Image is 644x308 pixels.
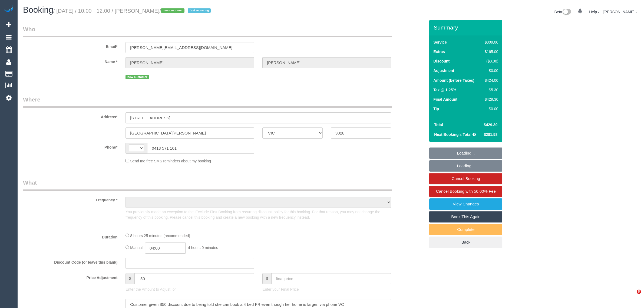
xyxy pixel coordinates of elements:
input: Email* [126,42,254,53]
label: Frequency * [19,195,121,203]
span: $ [262,273,271,284]
input: final price [271,273,391,284]
input: First Name* [126,57,254,68]
input: Suburb* [126,127,254,139]
label: Price Adjustment [19,273,121,280]
a: Help [589,10,600,14]
label: Email* [19,42,121,49]
span: 5 [637,290,641,294]
div: $0.00 [483,68,498,73]
span: new customer [161,8,184,13]
a: Back [429,237,502,248]
iframe: Intercom live chat [626,290,639,303]
label: Phone* [19,143,121,150]
strong: Next Booking's Total [434,132,471,137]
label: Tip [433,106,439,112]
div: $165.00 [483,49,498,54]
div: $429.30 [483,97,498,102]
a: [PERSON_NAME] [603,10,637,14]
div: $5.30 [483,87,498,93]
p: Enter the Amount to Adjust, or [126,287,254,292]
label: Duration [19,232,121,240]
a: Cancel Booking [429,173,502,184]
span: Cancel Booking with 50.00% Fee [436,189,496,194]
span: 4 hours 0 minutes [188,245,218,250]
label: Discount [433,58,450,64]
legend: Where [23,96,392,108]
p: Enter your Final Price [262,287,391,292]
p: You previously made an exception to the 'Exclude First Booking from recurring discount' policy fo... [126,209,391,220]
span: / [160,8,213,14]
a: View Changes [429,198,502,210]
span: Send me free SMS reminders about my booking [130,159,211,163]
div: $309.00 [483,40,498,45]
div: $0.00 [483,106,498,112]
div: ($0.00) [483,58,498,64]
span: Booking [23,5,53,15]
img: Automaid Logo [3,5,14,13]
legend: Who [23,25,392,37]
label: Service [433,40,447,45]
span: $281.58 [484,132,498,137]
label: Tax @ 1.25% [433,87,456,93]
h3: Summary [434,24,500,31]
input: Phone* [147,143,254,154]
label: Address* [19,112,121,120]
input: Last Name* [262,57,391,68]
a: Cancel Booking with 50.00% Fee [429,186,502,197]
span: $ [126,273,134,284]
label: Amount (before Taxes) [433,78,474,83]
a: Book This Again [429,211,502,222]
label: Adjustment [433,68,454,73]
strong: Total [434,123,443,127]
input: Post Code* [331,127,391,139]
legend: What [23,179,392,191]
label: Name * [19,57,121,64]
a: Beta [554,10,571,14]
label: Final Amount [433,97,457,102]
small: / [DATE] / 10:00 - 12:00 / [PERSON_NAME] [53,8,212,14]
img: New interface [562,9,571,16]
span: $429.30 [484,123,498,127]
span: Manual [130,245,143,250]
span: 8 hours 25 minutes (recommended) [130,234,190,238]
span: first recurring [188,8,211,13]
div: $424.00 [483,78,498,83]
span: new customer [126,75,149,79]
label: Discount Code (or leave this blank) [19,258,121,265]
label: Extras [433,49,445,54]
